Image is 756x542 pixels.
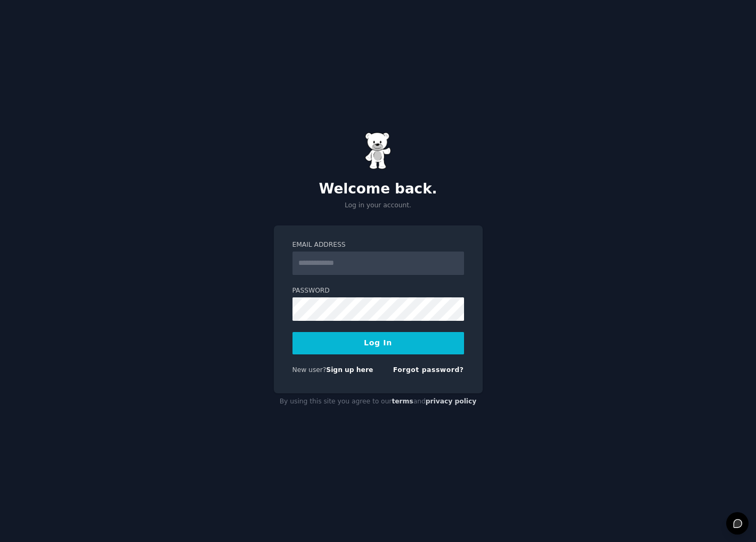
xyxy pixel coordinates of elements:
[326,366,373,374] a: Sign up here
[426,398,477,405] a: privacy policy
[292,240,464,250] label: Email Address
[274,181,483,198] h2: Welcome back.
[274,201,483,211] p: Log in your account.
[392,398,413,405] a: terms
[393,366,464,374] a: Forgot password?
[292,332,464,354] button: Log In
[274,393,483,410] div: By using this site you agree to our and
[365,132,392,169] img: Gummy Bear
[292,366,327,374] span: New user?
[292,286,464,296] label: Password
